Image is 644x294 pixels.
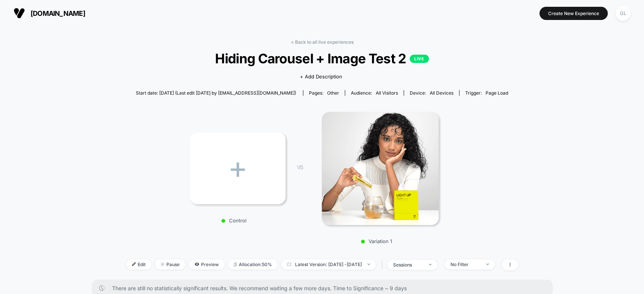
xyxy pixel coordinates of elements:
[132,262,136,266] img: edit
[410,55,429,63] p: LIVE
[327,90,339,96] span: other
[161,262,164,266] img: end
[136,90,296,96] span: Start date: [DATE] (Last edit [DATE] by [EMAIL_ADDRESS][DOMAIN_NAME])
[146,51,498,66] span: Hiding Carousel + Image Test 2
[190,132,286,204] div: +
[291,39,354,45] a: < Back to all live experiences
[112,285,538,291] span: There are still no statistically significant results. We recommend waiting a few more days . Time...
[11,7,88,19] button: [DOMAIN_NAME]
[616,6,630,21] div: GL
[300,73,342,81] span: + Add Description
[393,262,423,268] div: sessions
[297,164,303,170] span: VS
[450,262,481,267] div: No Filter
[186,217,282,224] p: Control
[429,264,432,265] img: end
[404,90,459,96] span: Device:
[126,259,151,269] span: Edit
[539,7,608,20] button: Create New Experience
[310,238,443,244] p: Variation 1
[430,90,453,96] span: all devices
[486,90,508,96] span: Page Load
[376,90,398,96] span: All Visitors
[155,259,185,269] span: Pause
[309,90,339,96] div: Pages:
[14,8,25,19] img: Visually logo
[322,112,439,225] img: Variation 1 main
[367,263,370,265] img: end
[613,6,633,21] button: GL
[234,262,237,266] img: rebalance
[281,259,376,269] span: Latest Version: [DATE] - [DATE]
[465,90,508,96] div: Trigger:
[287,262,291,266] img: calendar
[486,263,489,265] img: end
[351,90,398,96] div: Audience:
[189,259,224,269] span: Preview
[380,259,387,270] span: |
[31,9,85,17] span: [DOMAIN_NAME]
[228,259,278,269] span: Allocation: 50%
